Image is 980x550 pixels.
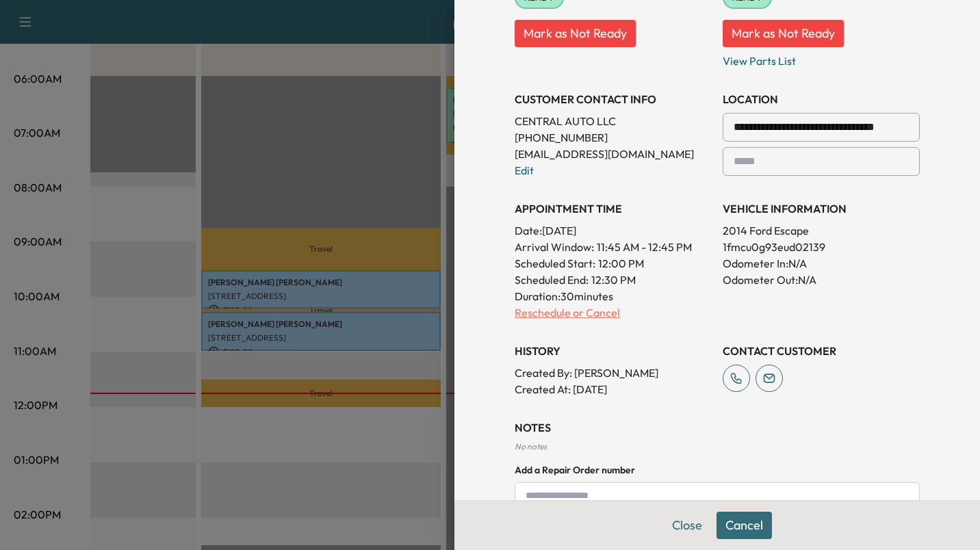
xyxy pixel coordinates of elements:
[598,255,644,272] p: 12:00 PM
[515,272,589,288] p: Scheduled End:
[515,255,595,272] p: Scheduled Start:
[723,91,920,107] h3: LOCATION
[515,239,712,255] p: Arrival Window:
[515,222,712,239] p: Date: [DATE]
[717,512,772,539] button: Cancel
[515,91,712,107] h3: CUSTOMER CONTACT INFO
[723,200,920,217] h3: VEHICLE INFORMATION
[515,381,712,397] p: Created At : [DATE]
[515,441,920,452] div: No notes
[515,419,920,436] h3: NOTES
[663,512,711,539] button: Close
[591,272,636,288] p: 12:30 PM
[723,272,920,288] p: Odometer Out: N/A
[723,222,920,239] p: 2014 Ford Escape
[515,365,712,381] p: Created By : [PERSON_NAME]
[723,47,920,69] p: View Parts List
[723,343,920,359] h3: CONTACT CUSTOMER
[515,20,636,47] button: Mark as Not Ready
[515,200,712,217] h3: APPOINTMENT TIME
[515,463,920,477] h4: Add a Repair Order number
[515,304,712,321] p: Reschedule or Cancel
[597,239,692,255] span: 11:45 AM - 12:45 PM
[515,163,534,177] a: Edit
[515,113,712,129] p: CENTRAL AUTO LLC
[515,129,712,146] p: [PHONE_NUMBER]
[723,239,920,255] p: 1fmcu0g93eud02139
[515,343,712,359] h3: History
[515,146,712,162] p: [EMAIL_ADDRESS][DOMAIN_NAME]
[723,255,920,272] p: Odometer In: N/A
[515,288,712,304] p: Duration: 30 minutes
[723,20,844,47] button: Mark as Not Ready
